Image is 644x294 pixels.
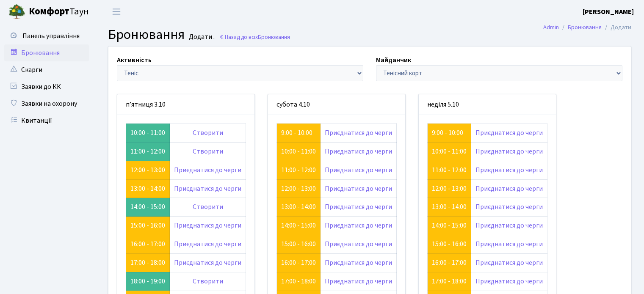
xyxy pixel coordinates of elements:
a: Створити [193,202,223,212]
td: 14:00 - 15:00 [126,198,170,217]
a: Приєднатися до черги [174,258,241,267]
a: Панель управління [4,27,89,44]
a: Приєднатися до черги [325,239,392,249]
a: Приєднатися до черги [475,147,543,156]
a: 14:00 - 15:00 [432,221,467,230]
a: Створити [193,128,223,137]
a: Приєднатися до черги [475,277,543,286]
a: 12:00 - 13:00 [130,165,165,175]
a: Приєднатися до черги [174,221,241,230]
a: Приєднатися до черги [325,128,392,137]
label: Активність [117,55,152,65]
a: Приєднатися до черги [475,221,543,230]
a: Приєднатися до черги [325,221,392,230]
a: Admin [543,23,559,32]
a: Приєднатися до черги [475,165,543,175]
a: 15:00 - 16:00 [432,239,467,249]
a: 10:00 - 11:00 [281,147,316,156]
a: Створити [193,147,223,156]
a: 14:00 - 15:00 [281,221,316,230]
span: Панель управління [22,31,80,41]
a: 9:00 - 10:00 [432,128,463,137]
a: Створити [193,277,223,286]
a: Бронювання [568,23,602,32]
img: logo.png [8,3,25,20]
a: Приєднатися до черги [475,128,543,137]
a: 12:00 - 13:00 [432,184,467,193]
a: Приєднатися до черги [325,258,392,267]
span: Бронювання [258,33,290,41]
a: 11:00 - 12:00 [281,165,316,175]
a: Приєднатися до черги [174,165,241,175]
a: 13:00 - 14:00 [432,202,467,212]
nav: breadcrumb [531,19,644,36]
a: Приєднатися до черги [475,202,543,212]
td: 18:00 - 19:00 [126,272,170,291]
a: Приєднатися до черги [475,239,543,249]
button: Переключити навігацію [106,5,127,19]
div: п’ятниця 3.10 [117,94,254,115]
div: субота 4.10 [268,94,405,115]
a: 12:00 - 13:00 [281,184,316,193]
a: Приєднатися до черги [475,258,543,267]
a: 16:00 - 17:00 [432,258,467,267]
a: 13:00 - 14:00 [281,202,316,212]
a: 17:00 - 18:00 [432,277,467,286]
b: Комфорт [29,5,69,18]
a: Приєднатися до черги [325,184,392,193]
a: 15:00 - 16:00 [281,239,316,249]
a: Приєднатися до черги [325,277,392,286]
a: Заявки до КК [4,78,89,95]
td: 11:00 - 12:00 [126,142,170,161]
a: 15:00 - 16:00 [130,221,165,230]
td: 10:00 - 11:00 [126,124,170,142]
span: Таун [29,5,89,19]
a: Квитанції [4,112,89,129]
a: 17:00 - 18:00 [281,277,316,286]
a: 16:00 - 17:00 [130,239,165,249]
a: 10:00 - 11:00 [432,147,467,156]
span: Бронювання [108,25,185,44]
small: Додати . [187,33,215,41]
a: Приєднатися до черги [174,239,241,249]
a: Приєднатися до черги [475,184,543,193]
label: Майданчик [376,55,411,65]
a: 16:00 - 17:00 [281,258,316,267]
a: Приєднатися до черги [325,165,392,175]
a: Назад до всіхБронювання [219,33,290,41]
a: 17:00 - 18:00 [130,258,165,267]
div: неділя 5.10 [419,94,556,115]
a: Приєднатися до черги [325,147,392,156]
a: 9:00 - 10:00 [281,128,312,137]
a: 13:00 - 14:00 [130,184,165,193]
li: Додати [602,23,631,32]
a: 11:00 - 12:00 [432,165,467,175]
a: Бронювання [4,44,89,61]
a: Приєднатися до черги [325,202,392,212]
a: Заявки на охорону [4,95,89,112]
a: Скарги [4,61,89,78]
a: [PERSON_NAME] [583,7,634,17]
b: [PERSON_NAME] [583,7,634,16]
a: Приєднатися до черги [174,184,241,193]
